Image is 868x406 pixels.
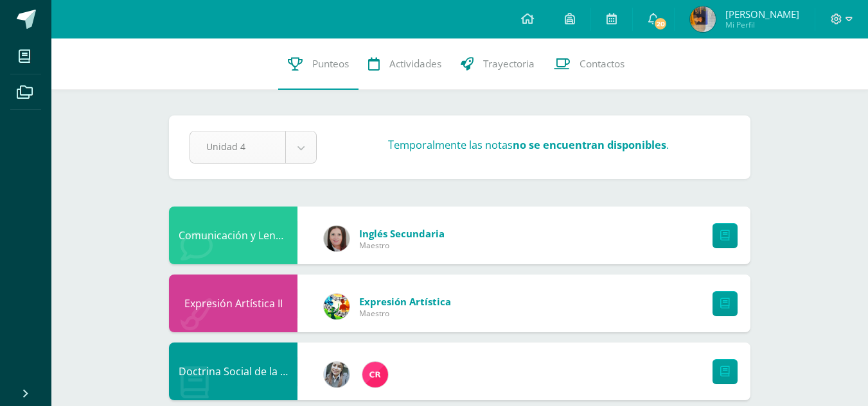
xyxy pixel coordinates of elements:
[725,8,799,21] span: [PERSON_NAME]
[169,343,297,400] div: Doctrina Social de la Iglesia
[359,308,451,319] span: Maestro
[206,131,269,162] span: Unidad 4
[362,362,388,387] img: 866c3f3dc5f3efb798120d7ad13644d9.png
[483,57,535,71] span: Trayectoria
[359,295,451,308] span: Expresión Artística
[324,294,350,319] img: 159e24a6ecedfdf8f489544946a573f0.png
[389,57,441,71] span: Actividades
[169,207,297,264] div: Comunicación y Lenguaje L3 Inglés
[725,19,799,30] span: Mi Perfil
[169,275,297,332] div: Expresión Artística II
[278,38,359,90] a: Punteos
[359,227,445,240] span: Inglés Secundaria
[324,362,350,387] img: cba4c69ace659ae4cf02a5761d9a2473.png
[451,38,544,90] a: Trayectoria
[359,240,445,251] span: Maestro
[513,138,666,152] strong: no se encuentran disponibles
[190,131,316,163] a: Unidad 4
[324,226,350,251] img: 8af0450cf43d44e38c4a1497329761f3.png
[690,6,716,32] img: 7330a4e21801a316bdcc830b1251f677.png
[653,17,668,31] span: 20
[544,38,634,90] a: Contactos
[388,138,669,152] h3: Temporalmente las notas .
[312,57,349,71] span: Punteos
[580,57,624,71] span: Contactos
[359,38,451,90] a: Actividades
